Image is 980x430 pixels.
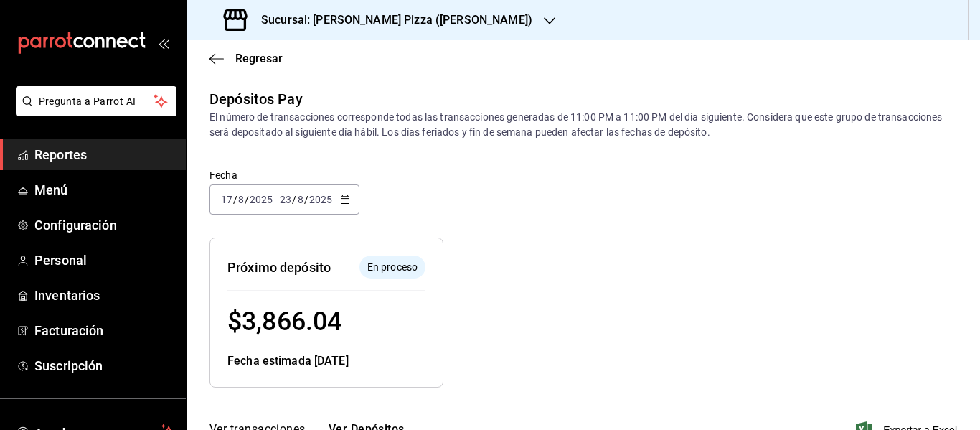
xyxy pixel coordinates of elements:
[34,286,174,305] span: Inventarios
[220,194,233,205] input: --
[297,194,304,205] input: --
[308,194,333,205] input: ----
[227,352,425,370] div: Fecha estimada [DATE]
[209,110,957,140] div: El número de transacciones corresponde todas las transacciones generadas de 11:00 PM a 11:00 PM d...
[359,256,425,279] div: El depósito aún no se ha enviado a tu cuenta bancaria.
[34,251,174,270] span: Personal
[10,104,176,119] a: Pregunta a Parrot AI
[249,194,273,205] input: ----
[233,194,237,205] span: /
[34,356,174,375] span: Suscripción
[34,145,174,164] span: Reportes
[275,194,278,205] span: -
[34,321,174,340] span: Facturación
[250,11,532,29] h3: Sucursal: [PERSON_NAME] Pizza ([PERSON_NAME])
[227,307,341,337] span: $ 3,866.04
[237,194,245,205] input: --
[304,194,308,205] span: /
[245,194,249,205] span: /
[209,88,303,110] div: Depósitos Pay
[227,258,331,277] div: Próximo depósito
[209,170,359,180] label: Fecha
[39,94,154,109] span: Pregunta a Parrot AI
[209,52,283,65] button: Regresar
[362,260,423,275] span: En proceso
[34,215,174,235] span: Configuración
[34,180,174,200] span: Menú
[292,194,296,205] span: /
[235,52,283,65] span: Regresar
[16,86,176,116] button: Pregunta a Parrot AI
[158,37,169,49] button: open_drawer_menu
[279,194,292,205] input: --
